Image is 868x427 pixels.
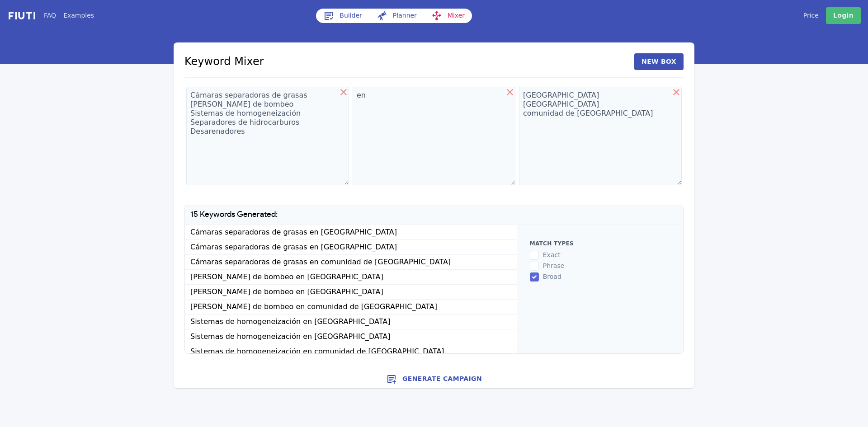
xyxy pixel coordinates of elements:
button: Generate Campaign [174,370,694,388]
h2: Match types [530,239,670,248]
a: Mixer [424,9,472,23]
li: Sistemas de homogeneización en comunidad de [GEOGRAPHIC_DATA] [185,344,517,359]
a: Builder [316,9,369,23]
li: Cámaras separadoras de grasas en [GEOGRAPHIC_DATA] [185,240,517,255]
button: New Box [634,53,684,70]
img: f731f27.png [7,10,37,21]
li: [PERSON_NAME] de bombeo en [GEOGRAPHIC_DATA] [185,285,517,300]
li: Cámaras separadoras de grasas en [GEOGRAPHIC_DATA] [185,225,517,240]
h1: 15 Keywords Generated: [185,205,683,225]
span: broad [543,273,561,280]
span: phrase [543,262,565,269]
input: exact [530,251,539,260]
li: Sistemas de homogeneización en [GEOGRAPHIC_DATA] [185,329,517,344]
li: Sistemas de homogeneización en [GEOGRAPHIC_DATA] [185,314,517,329]
input: broad [530,272,539,282]
h1: Keyword Mixer [184,53,264,70]
li: Cámaras separadoras de grasas en comunidad de [GEOGRAPHIC_DATA] [185,255,517,270]
input: phrase [530,262,539,271]
li: [PERSON_NAME] de bombeo en [GEOGRAPHIC_DATA] [185,270,517,285]
li: [PERSON_NAME] de bombeo en comunidad de [GEOGRAPHIC_DATA] [185,300,517,314]
a: FAQ [44,11,56,20]
a: Login [826,7,861,24]
a: Price [803,11,819,20]
a: Examples [63,11,94,20]
a: Planner [369,9,424,23]
span: exact [543,251,561,258]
